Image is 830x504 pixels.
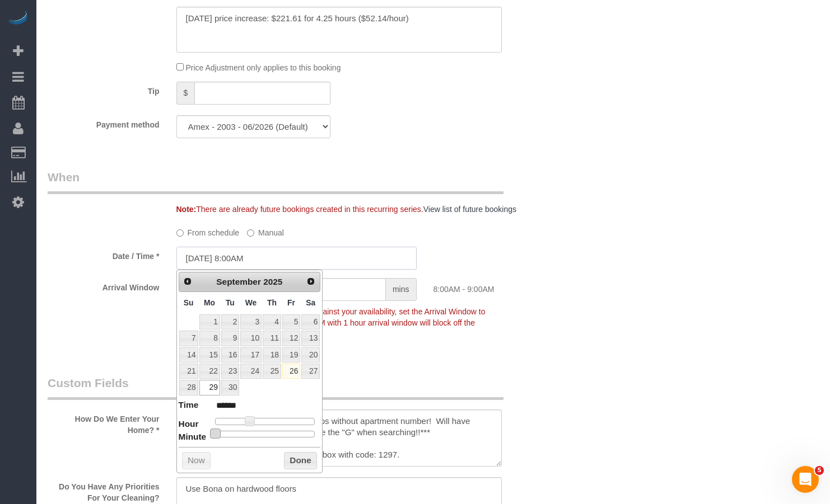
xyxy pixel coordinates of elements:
a: 3 [240,314,262,329]
a: 15 [199,347,220,362]
div: There are already future bookings created in this recurring series. [168,204,554,215]
a: 14 [179,347,198,362]
a: View list of future bookings [423,205,516,214]
label: From schedule [176,223,240,238]
a: 13 [301,331,320,346]
a: 10 [240,331,262,346]
span: $ [176,82,195,105]
span: Sunday [184,298,194,307]
span: mins [386,278,417,301]
a: 22 [199,364,220,379]
a: 21 [179,364,198,379]
legend: Custom Fields [48,375,503,400]
a: 9 [221,331,239,346]
iframe: Intercom live chat [792,466,819,493]
a: 8 [199,331,220,346]
a: 26 [282,364,300,379]
span: Tuesday [226,298,235,307]
img: Automaid Logo [7,11,29,27]
label: Arrival Window [39,278,168,293]
strong: Note: [176,205,197,214]
a: 28 [179,380,198,395]
a: 5 [282,314,300,329]
a: 30 [221,380,239,395]
input: Manual [247,229,254,237]
span: Saturday [306,298,315,307]
span: Friday [287,298,295,307]
a: 20 [301,347,320,362]
span: 2025 [263,277,282,286]
span: September [216,277,261,286]
a: 25 [263,364,281,379]
a: 29 [199,380,220,395]
span: Price Adjustment only applies to this booking [185,63,341,72]
a: 1 [199,314,220,329]
dt: Hour [179,418,199,432]
span: Thursday [267,298,277,307]
span: To make this booking count against your availability, set the Arrival Window to match a spot on y... [176,307,486,338]
label: Do You Have Any Priorities For Your Cleaning? [39,477,168,503]
a: 6 [301,314,320,329]
a: 19 [282,347,300,362]
span: Wednesday [245,298,257,307]
span: Next [306,277,315,286]
div: 8:00AM - 9:00AM [425,278,554,295]
label: Tip [39,82,168,97]
a: 7 [179,331,198,346]
legend: When [48,169,503,194]
a: 12 [282,331,300,346]
label: Date / Time * [39,247,168,262]
a: 2 [221,314,239,329]
label: How Do We Enter Your Home? * [39,409,168,436]
span: 5 [815,466,824,475]
label: Manual [247,223,284,238]
dt: Minute [179,431,207,445]
input: MM/DD/YYYY HH:MM [176,247,417,270]
a: Next [304,274,319,289]
a: 17 [240,347,262,362]
button: Done [284,452,317,470]
span: Monday [204,298,215,307]
label: Payment method [39,115,168,130]
button: Now [182,452,211,470]
input: From schedule [176,229,184,237]
a: 11 [263,331,281,346]
a: 23 [221,364,239,379]
span: Prev [183,277,192,286]
dt: Time [179,399,199,413]
a: 16 [221,347,239,362]
a: 24 [240,364,262,379]
a: Prev [180,274,196,289]
a: 27 [301,364,320,379]
a: 18 [263,347,281,362]
a: 4 [263,314,281,329]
